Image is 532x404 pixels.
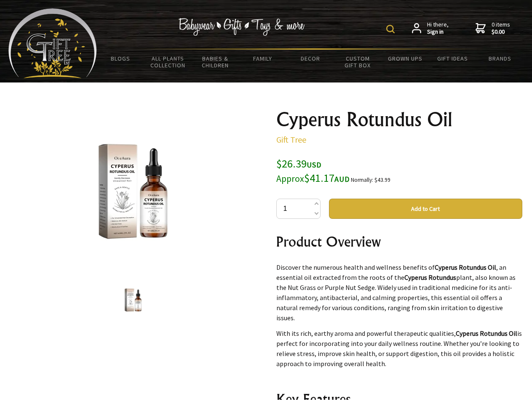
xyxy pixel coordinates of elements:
[144,50,192,74] a: All Plants Collection
[276,109,522,130] h1: Cyperus Rotundus Oil
[239,50,287,67] a: Family
[381,50,429,67] a: Grown Ups
[412,21,449,36] a: Hi there,Sign in
[8,8,97,78] img: Babyware - Gifts - Toys and more...
[334,174,350,184] span: AUD
[97,50,144,67] a: BLOGS
[67,126,199,257] img: Cyperus Rotundus Oil
[435,263,496,271] strong: Cyperus Rotundus Oil
[456,329,517,338] strong: Cyperus Rotundus Oil
[492,28,510,36] strong: $0.00
[334,50,382,74] a: Custom Gift Box
[276,328,522,369] p: With its rich, earthy aroma and powerful therapeutic qualities, is perfect for incorporating into...
[427,28,449,36] strong: Sign in
[404,273,456,282] strong: Cyperus Rotundus
[179,18,305,36] img: Babywear - Gifts - Toys & more
[307,160,321,170] span: USD
[117,284,149,316] img: Cyperus Rotundus Oil
[329,199,522,219] button: Add to Cart
[276,134,306,145] a: Gift Tree
[427,21,449,36] span: Hi there,
[276,231,522,252] h2: Product Overview
[286,50,334,67] a: Decor
[476,21,510,36] a: 0 items$0.00
[351,176,390,183] small: Normally: $43.99
[429,50,476,67] a: Gift Ideas
[276,262,522,323] p: Discover the numerous health and wellness benefits of , an essential oil extracted from the roots...
[386,25,395,33] img: product search
[476,50,524,67] a: Brands
[276,173,304,184] small: Approx
[276,157,350,185] span: $26.39 $41.17
[492,21,510,36] span: 0 items
[192,50,239,74] a: Babies & Children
